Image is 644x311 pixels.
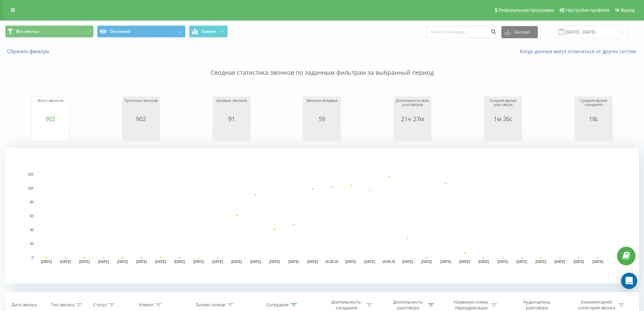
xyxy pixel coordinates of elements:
[16,29,39,34] span: Все звонки
[422,260,432,264] text: [DATE]
[174,260,185,264] text: [DATE]
[486,122,520,142] svg: A chart.
[402,260,413,264] text: [DATE]
[196,302,225,308] div: Бизнес номер
[486,115,520,122] div: 1м 26с
[266,302,289,308] div: Сотрудник
[79,260,90,264] text: [DATE]
[305,98,339,115] div: Звонили впервые
[573,260,584,264] text: [DATE]
[621,273,637,289] div: Open Intercom Messenger
[215,115,248,122] div: 91
[396,98,429,115] div: Длительность всех разговоров
[30,228,34,232] text: 40
[390,299,426,311] div: Длительность разговора
[5,25,94,38] button: Все звонки
[497,260,508,264] text: [DATE]
[30,214,34,218] text: 60
[250,260,261,264] text: [DATE]
[215,122,248,142] svg: A chart.
[535,260,546,264] text: [DATE]
[30,200,34,204] text: 80
[459,260,470,264] text: [DATE]
[51,302,74,308] div: Тип звонка
[117,260,128,264] text: [DATE]
[97,25,186,38] button: Основной
[33,115,67,122] div: 902
[554,260,565,264] text: [DATE]
[577,115,611,122] div: 18с
[577,122,611,142] svg: A chart.
[288,260,299,264] text: [DATE]
[5,55,639,77] p: Сводная статистика звонков по заданным фильтрам за выбранный период
[593,260,603,264] text: [DATE]
[231,260,242,264] text: [DATE]
[155,260,166,264] text: [DATE]
[577,98,611,115] div: Среднее время ожидания
[5,48,52,54] button: Сбросить фильтры
[426,26,498,38] input: Поиск по номеру
[325,260,338,264] text: 16.09.25
[124,115,158,122] div: 902
[41,260,52,264] text: [DATE]
[5,148,639,284] svg: A chart.
[28,186,33,190] text: 100
[28,173,33,176] text: 120
[501,26,538,38] button: Экспорт
[269,260,280,264] text: [DATE]
[566,7,610,13] span: Настройки профиля
[193,260,204,264] text: [DATE]
[486,98,520,115] div: Среднее время разговора
[124,98,158,115] div: Принятых звонков
[124,122,158,142] svg: A chart.
[453,299,489,311] div: Название схемы переадресации
[305,115,339,122] div: 59
[515,299,559,311] div: Аудиозапись разговора
[440,260,451,264] text: [DATE]
[31,256,33,260] text: 0
[98,260,109,264] text: [DATE]
[305,122,339,142] svg: A chart.
[215,98,248,115] div: Целевых звонков
[30,242,34,246] text: 20
[201,29,216,34] span: График
[33,122,67,142] svg: A chart.
[498,7,554,13] span: Реферальная программа
[345,260,356,264] text: [DATE]
[621,7,635,13] span: Выход
[577,299,617,311] div: Комментарий/категория звонка
[189,25,228,38] button: График
[517,260,527,264] text: [DATE]
[328,299,364,311] div: Длительность ожидания
[212,260,223,264] text: [DATE]
[520,48,639,54] a: Когда данные могут отличаться от других систем
[364,260,375,264] text: [DATE]
[307,260,318,264] text: [DATE]
[396,115,429,122] div: 21ч 27м
[33,98,67,115] div: Всего звонков
[382,260,395,264] text: 19.09.25
[478,260,489,264] text: [DATE]
[396,122,429,142] svg: A chart.
[93,302,107,308] div: Статус
[60,260,71,264] text: [DATE]
[11,302,37,308] div: Дата звонка
[139,302,154,308] div: Клиент
[136,260,147,264] text: [DATE]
